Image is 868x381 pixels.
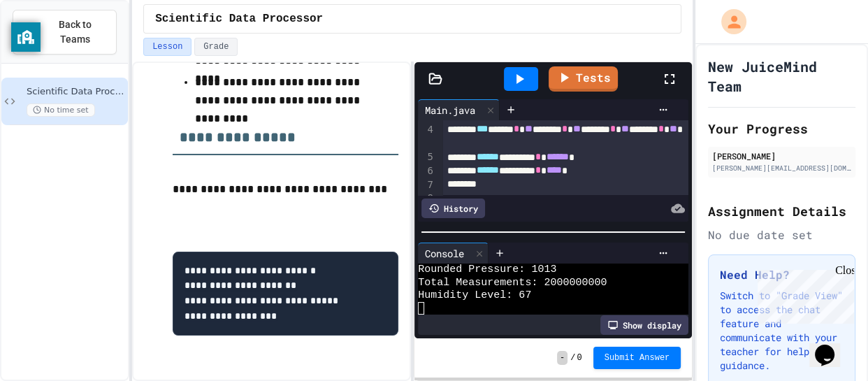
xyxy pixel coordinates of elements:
[45,17,105,47] span: Back to Teams
[577,352,581,364] span: 0
[605,352,670,364] span: Submit Answer
[155,10,323,27] span: Scientific Data Processor
[6,6,96,89] div: Chat with us now!Close
[418,123,435,150] div: 4
[418,103,482,117] div: Main.java
[752,264,854,324] iframe: chat widget
[27,86,125,98] span: Scientific Data Processor
[557,351,567,365] span: -
[570,352,575,364] span: /
[549,66,618,92] a: Tests
[418,264,556,276] span: Rounded Pressure: 1013
[27,103,95,117] span: No time set
[421,199,485,218] div: History
[11,22,41,52] button: privacy banner
[143,38,191,56] button: Lesson
[418,192,435,219] div: 8
[708,227,855,243] div: No due date set
[418,289,531,302] span: Humidity Level: 67
[418,150,435,164] div: 5
[13,10,117,55] button: Back to Teams
[600,315,688,335] div: Show display
[720,266,844,283] h3: Need Help?
[712,163,851,173] div: [PERSON_NAME][EMAIL_ADDRESS][DOMAIN_NAME]
[720,289,844,373] p: Switch to "Grade View" to access the chat feature and communicate with your teacher for help and ...
[809,325,854,367] iframe: chat widget
[707,6,750,38] div: My Account
[418,243,489,264] div: Console
[712,150,851,162] div: [PERSON_NAME]
[418,246,471,261] div: Console
[194,38,238,56] button: Grade
[418,99,500,120] div: Main.java
[708,201,855,221] h2: Assignment Details
[708,119,855,138] h2: Your Progress
[418,164,435,178] div: 6
[708,57,855,96] h1: New JuiceMind Team
[418,277,607,289] span: Total Measurements: 2000000000
[593,347,681,369] button: Submit Answer
[418,178,435,192] div: 7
